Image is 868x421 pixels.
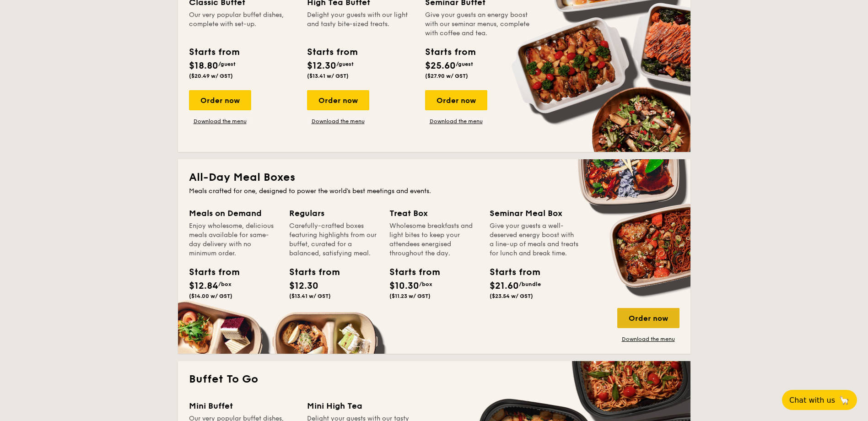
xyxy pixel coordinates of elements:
div: Give your guests an energy boost with our seminar menus, complete with coffee and tea. [425,11,532,38]
span: 🦙 [839,395,850,405]
span: /guest [336,61,354,67]
div: Order now [189,90,251,110]
div: Give your guests a well-deserved energy boost with a line-up of meals and treats for lunch and br... [490,221,579,258]
span: ($13.41 w/ GST) [289,293,331,299]
div: Order now [307,90,369,110]
div: Order now [617,308,679,328]
span: $18.80 [189,60,218,71]
div: Starts from [425,45,475,59]
span: /box [218,281,232,287]
span: /guest [218,61,236,67]
span: $21.60 [490,281,519,291]
div: Our very popular buffet dishes, complete with set-up. [189,11,296,38]
a: Download the menu [617,335,679,343]
span: $12.30 [307,60,336,71]
div: Starts from [307,45,357,59]
a: Download the menu [425,118,487,125]
span: ($11.23 w/ GST) [389,293,431,299]
div: Meals crafted for one, designed to power the world's best meetings and events. [189,187,679,196]
div: Carefully-crafted boxes featuring highlights from our buffet, curated for a balanced, satisfying ... [289,221,378,258]
button: Chat with us🦙 [782,390,857,410]
div: Enjoy wholesome, delicious meals available for same-day delivery with no minimum order. [189,221,278,258]
div: Starts from [490,265,531,279]
span: $10.30 [389,281,419,291]
div: Mini Buffet [189,399,296,412]
div: Meals on Demand [189,207,278,220]
span: ($14.00 w/ GST) [189,293,232,299]
span: /box [419,281,432,287]
div: Starts from [389,265,431,279]
span: $25.60 [425,60,456,71]
div: Starts from [289,265,330,279]
div: Regulars [289,207,378,220]
span: /bundle [519,281,541,287]
div: Mini High Tea [307,399,414,412]
span: ($27.90 w/ GST) [425,73,468,79]
span: $12.30 [289,281,318,291]
span: ($13.41 w/ GST) [307,73,349,79]
span: $12.84 [189,281,218,291]
span: ($23.54 w/ GST) [490,293,533,299]
a: Download the menu [189,118,251,125]
span: ($20.49 w/ GST) [189,73,233,79]
div: Treat Box [389,207,479,220]
span: /guest [456,61,473,67]
span: Chat with us [789,396,835,405]
a: Download the menu [307,118,369,125]
h2: Buffet To Go [189,372,679,387]
h2: All-Day Meal Boxes [189,170,679,185]
div: Starts from [189,45,239,59]
div: Order now [425,90,487,110]
div: Delight your guests with our light and tasty bite-sized treats. [307,11,414,38]
div: Wholesome breakfasts and light bites to keep your attendees energised throughout the day. [389,221,479,258]
div: Starts from [189,265,230,279]
div: Seminar Meal Box [490,207,579,220]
